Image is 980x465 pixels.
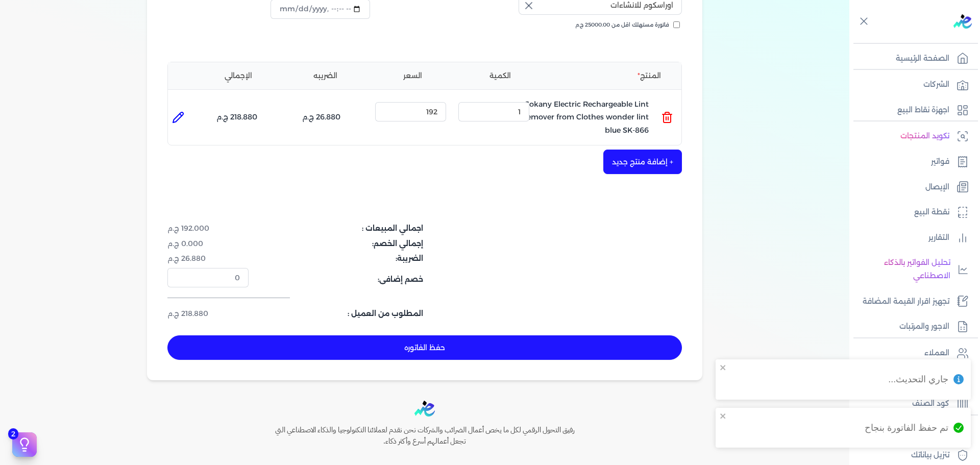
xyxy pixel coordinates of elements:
dt: اجمالي المبيعات : [255,223,423,234]
img: logo [414,401,435,417]
p: الشركات [923,78,949,91]
p: نقطة البيع [914,206,949,219]
p: الصفحة الرئيسية [896,52,949,65]
a: الإيصال [849,177,974,198]
img: logo [953,14,972,29]
dd: 192.000 ج.م [167,223,249,234]
div: تم حفظ الفاتورة بنجاح [865,421,948,434]
p: اجهزة نقاط البيع [897,104,949,117]
li: الكمية [458,70,542,81]
a: فواتير [849,151,974,173]
a: التقارير [849,227,974,249]
a: الصفحة الرئيسية [849,48,974,69]
a: الاجور والمرتبات [849,316,974,337]
a: العملاء [849,342,974,364]
a: نقطة البيع [849,202,974,223]
dt: خصم إضافى: [255,268,423,287]
dd: 26.880 ج.م [167,253,249,264]
p: Sokany Electric Rechargeable Lint Remover from Clothes wonder lint blue SK-866 [521,98,649,137]
p: 26.880 ج.م [302,111,340,124]
dd: 0.000 ج.م [167,238,249,249]
p: تجهيز اقرار القيمة المضافة [863,295,949,308]
p: تحليل الفواتير بالذكاء الاصطناعي [854,256,950,282]
button: close [720,363,727,372]
span: 2 [8,428,18,439]
a: الشركات [849,74,974,95]
li: السعر [371,70,454,81]
dt: إجمالي الخصم: [255,238,423,249]
button: حفظ الفاتوره [167,335,682,360]
li: الإجمالي [197,70,280,81]
li: المنتج [546,70,673,81]
span: فاتورة مستهلك اقل من 25000.00 ج.م [575,21,669,29]
p: فواتير [931,155,949,168]
div: جاري التحديث... [888,373,948,386]
p: العملاء [924,347,949,360]
h6: رفيق التحول الرقمي لكل ما يخص أعمال الضرائب والشركات نحن نقدم لعملائنا التكنولوجيا والذكاء الاصطن... [253,425,596,447]
button: close [720,412,727,420]
p: 218.880 ج.م [216,111,257,124]
p: الإيصال [925,181,949,194]
p: الاجور والمرتبات [899,320,949,333]
a: تكويد المنتجات [849,126,974,147]
input: فاتورة مستهلك اقل من 25000.00 ج.م [673,21,680,28]
dt: المطلوب من العميل : [255,308,423,319]
a: تحليل الفواتير بالذكاء الاصطناعي [849,252,974,286]
dt: الضريبة: [255,253,423,264]
p: تكويد المنتجات [900,130,949,143]
a: تجهيز اقرار القيمة المضافة [849,291,974,312]
li: الضريبه [284,70,367,81]
p: التقارير [928,231,949,244]
button: 2 [12,432,37,457]
dd: 218.880 ج.م [167,308,249,319]
button: + إضافة منتج جديد [603,150,682,174]
a: اجهزة نقاط البيع [849,100,974,121]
